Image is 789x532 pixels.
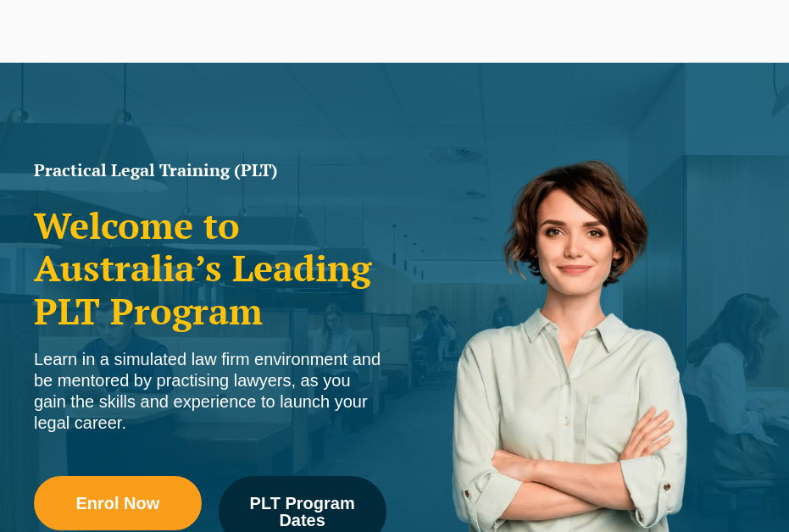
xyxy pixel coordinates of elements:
[34,476,202,530] a: Enrol Now
[34,204,386,332] h2: Welcome to Australia’s Leading PLT Program
[231,495,375,529] span: PLT Program Dates
[75,495,159,512] span: Enrol Now
[34,349,386,434] div: Learn in a simulated law firm environment and be mentored by practising lawyers, as you gain the ...
[34,162,386,179] h1: Practical Legal Training (PLT)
